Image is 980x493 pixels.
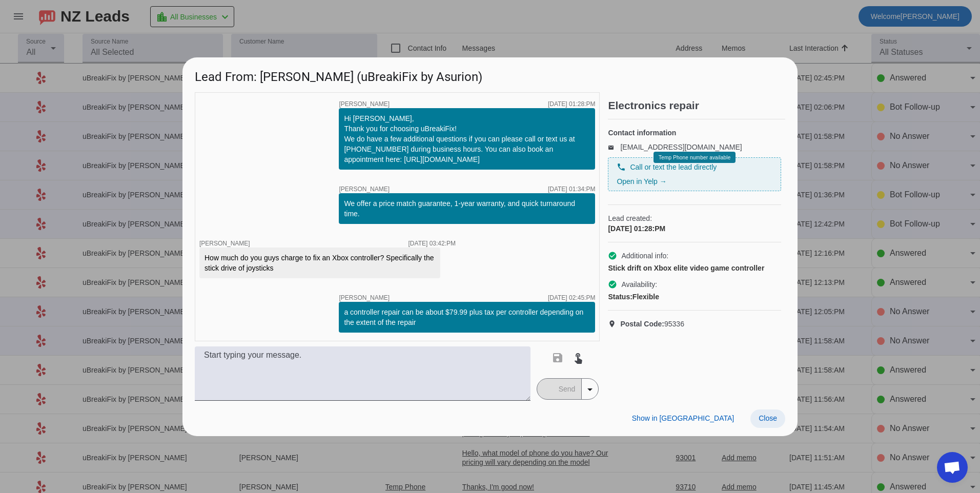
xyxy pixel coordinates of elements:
a: Open in Yelp → [617,177,666,186]
div: a controller repair can be about $79.99 plus tax per controller depending on the extent of the re... [344,307,590,327]
span: Lead created: [608,213,781,223]
span: [PERSON_NAME] [339,295,390,301]
span: [PERSON_NAME] [339,101,390,107]
div: Hi [PERSON_NAME], Thank you for choosing uBreakiFix! We do have a few additional questions if you... [344,113,590,165]
span: [PERSON_NAME] [199,240,250,247]
div: We offer a price match guarantee, 1-year warranty, and quick turnaround time.​ [344,198,590,219]
mat-icon: arrow_drop_down [584,383,596,396]
span: Temp Phone number available [659,155,730,160]
strong: Postal Code: [620,320,664,328]
div: [DATE] 03:42:PM [409,240,456,246]
button: Show in [GEOGRAPHIC_DATA] [624,409,742,428]
div: [DATE] 02:45:PM [548,295,595,301]
span: Additional info: [621,251,668,261]
span: Show in [GEOGRAPHIC_DATA] [632,414,734,422]
mat-icon: touch_app [572,352,584,364]
mat-icon: phone [617,162,626,172]
div: Stick drift on Xbox elite video game controller [608,263,781,273]
mat-icon: check_circle [608,251,617,260]
mat-icon: location_on [608,320,620,328]
strong: Status: [608,293,632,301]
button: Close [750,409,785,428]
span: Call or text the lead directly [630,162,717,172]
h2: Electronics repair [608,100,785,111]
mat-icon: check_circle [608,280,617,289]
h1: Lead From: [PERSON_NAME] (uBreakiFix by Asurion) [182,57,798,92]
div: Open chat [937,452,968,483]
div: [DATE] 01:28:PM [548,101,595,107]
span: Availability: [621,279,657,290]
div: How much do you guys charge to fix an Xbox controller? Specifically the stick drive of joysticks [205,253,435,273]
div: Flexible [608,292,781,302]
div: [DATE] 01:34:PM [548,186,595,192]
span: [PERSON_NAME] [339,186,390,192]
span: Close [759,414,777,422]
h4: Contact information [608,128,781,138]
a: [EMAIL_ADDRESS][DOMAIN_NAME] [620,143,742,151]
mat-icon: email [608,145,620,150]
div: [DATE] 01:28:PM [608,223,781,234]
span: 95336 [620,319,684,329]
